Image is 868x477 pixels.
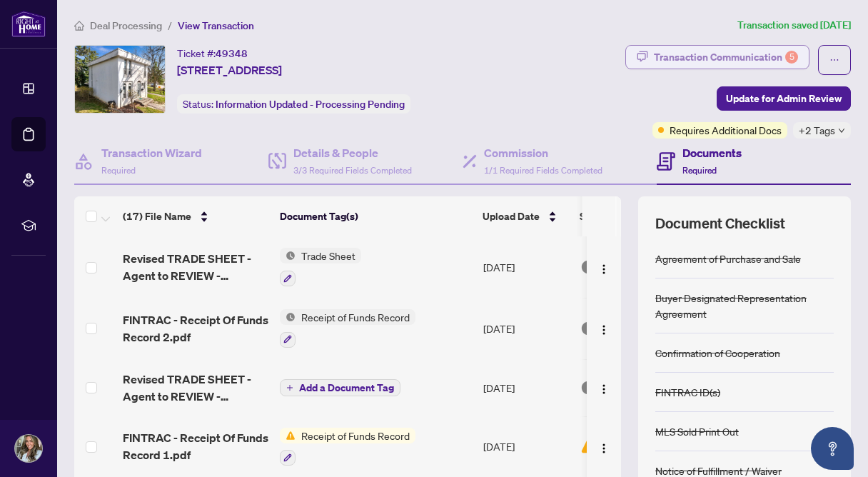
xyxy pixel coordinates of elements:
span: Revised TRADE SHEET - Agent to REVIEW - [STREET_ADDRESS] 1.pdf [123,250,268,284]
th: Status [574,196,695,236]
img: Document Status [580,321,596,336]
div: FINTRAC ID(s) [655,384,720,400]
div: 5 [785,51,798,64]
div: MLS Sold Print Out [655,423,739,439]
span: View Transaction [178,19,254,32]
span: down [838,127,845,134]
span: 49348 [216,47,248,60]
span: Trade Sheet [296,248,361,263]
td: [DATE] [478,298,575,359]
button: Transaction Communication5 [625,45,809,69]
span: Add a Document Tag [299,383,394,393]
button: Logo [592,376,615,399]
span: 3/3 Required Fields Completed [293,165,412,176]
span: [STREET_ADDRESS] [177,61,282,79]
td: [DATE] [478,359,575,416]
span: Status [580,209,609,224]
img: Status Icon [280,309,296,325]
div: Transaction Communication [654,46,798,69]
div: Confirmation of Cooperation [655,345,780,361]
div: Agreement of Purchase and Sale [655,251,801,266]
th: (17) File Name [117,196,274,236]
img: Document Status [580,438,596,454]
span: Requires Additional Docs [670,122,782,138]
img: Document Status [580,259,596,275]
img: Logo [598,263,610,275]
img: Status Icon [280,248,296,263]
span: +2 Tags [799,122,835,139]
button: Add a Document Tag [280,379,400,396]
button: Logo [592,317,615,340]
img: logo [11,11,46,37]
button: Add a Document Tag [280,378,400,397]
span: FINTRAC - Receipt Of Funds Record 1.pdf [123,429,268,463]
button: Logo [592,256,615,278]
img: Logo [598,383,610,395]
img: Document Status [580,380,596,396]
button: Status IconReceipt of Funds Record [280,309,415,348]
span: Required [682,165,717,176]
span: Required [101,165,136,176]
h4: Transaction Wizard [101,144,202,161]
div: Status: [177,94,410,114]
button: Logo [592,435,615,458]
img: Logo [598,324,610,336]
span: FINTRAC - Receipt Of Funds Record 2.pdf [123,311,268,346]
th: Upload Date [477,196,574,236]
td: [DATE] [478,236,575,298]
th: Document Tag(s) [274,196,477,236]
span: Document Checklist [655,214,785,234]
span: Receipt of Funds Record [296,428,415,443]
article: Transaction saved [DATE] [737,17,851,34]
img: IMG-E12237245_1.jpg [75,46,165,113]
span: Deal Processing [90,19,162,32]
span: Upload Date [483,209,540,224]
h4: Documents [682,144,742,161]
span: Receipt of Funds Record [296,309,415,325]
img: Status Icon [280,428,296,443]
button: Open asap [811,427,854,470]
span: (17) File Name [123,209,191,224]
span: Update for Admin Review [726,87,842,110]
button: Update for Admin Review [717,86,851,111]
span: Information Updated - Processing Pending [216,98,405,111]
div: Buyer Designated Representation Agreement [655,290,834,321]
span: plus [286,384,293,391]
img: Profile Icon [15,435,42,462]
span: Revised TRADE SHEET - Agent to REVIEW - [STREET_ADDRESS]pdf [123,371,268,405]
img: Logo [598,443,610,454]
button: Status IconReceipt of Funds Record [280,428,415,466]
div: Ticket #: [177,45,248,61]
span: home [74,21,84,31]
span: 1/1 Required Fields Completed [484,165,602,176]
h4: Details & People [293,144,412,161]
button: Status IconTrade Sheet [280,248,361,286]
li: / [168,17,172,34]
span: ellipsis [829,55,839,65]
h4: Commission [484,144,602,161]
